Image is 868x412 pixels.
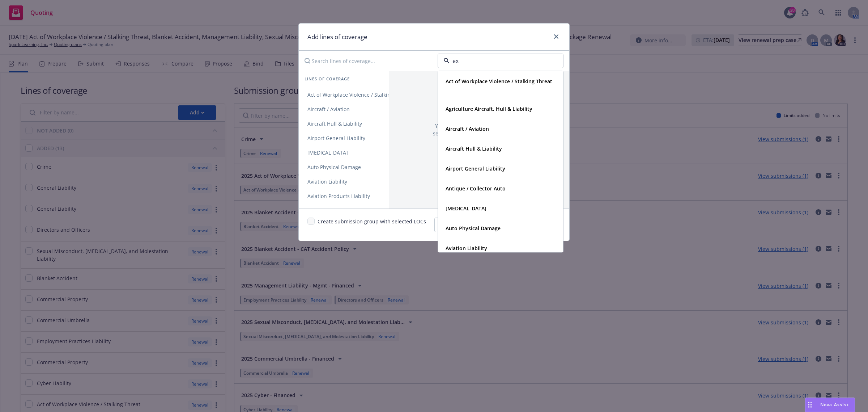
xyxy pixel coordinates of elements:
[450,56,549,65] input: Filter by policy type
[318,218,426,232] span: Create submission group with selected LOCs
[446,125,489,132] strong: Aircraft / Aviation
[299,178,356,185] span: Aviation Liability
[446,225,501,232] strong: Auto Physical Damage
[820,402,849,408] span: Nova Assist
[299,91,420,98] span: Act of Workplace Violence / Stalking Threat
[299,120,371,127] span: Aircraft Hull & Liability
[299,149,357,156] span: [MEDICAL_DATA]
[299,135,374,142] span: Airport General Liability
[552,32,561,41] a: close
[299,164,370,171] span: Auto Physical Damage
[446,165,505,172] strong: Airport General Liability
[446,78,552,85] strong: Act of Workplace Violence / Stalking Threat
[446,245,487,252] strong: Aviation Liability
[434,218,475,232] button: Cancel
[446,105,532,112] strong: Agriculture Aircraft, Hull & Liability
[305,76,350,82] span: Lines of coverage
[433,122,526,145] span: You don't have any lines of coverage selected. Add some by selecting a line of coverage on the left.
[299,193,379,199] span: Aviation Products Liability
[446,145,502,152] strong: Aircraft Hull & Liability
[299,106,358,113] span: Aircraft / Aviation
[446,205,486,212] strong: [MEDICAL_DATA]
[446,185,506,192] strong: Antique / Collector Auto
[300,54,432,68] input: Search lines of coverage...
[299,207,357,214] span: Blanket Accident
[307,32,367,42] h1: Add lines of coverage
[805,398,855,412] button: Nova Assist
[805,398,814,412] div: Drag to move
